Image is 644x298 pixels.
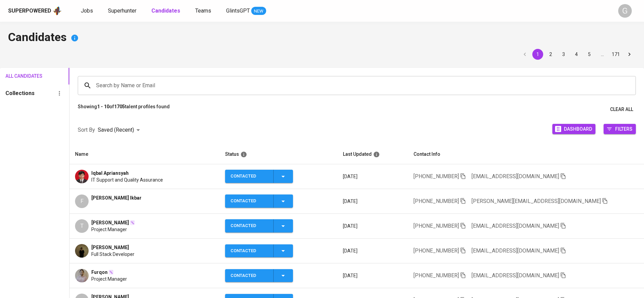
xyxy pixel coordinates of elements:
[552,124,595,134] button: Dashboard
[108,269,114,275] img: magic_wand.svg
[81,7,94,15] a: Jobs
[518,49,636,60] nav: pagination navigation
[225,269,293,282] button: Contacted
[91,170,129,176] span: Iqbal Apriansyah
[75,269,89,282] img: bb06130af805ee76b648a351eea2c284.jpg
[597,51,608,58] div: …
[195,7,213,15] a: Teams
[231,170,268,183] div: Contacted
[81,7,93,14] span: Jobs
[343,247,403,254] p: [DATE]
[108,7,136,14] span: Superhunter
[8,6,62,16] a: Superpoweredapp logo
[91,194,142,201] span: [PERSON_NAME] Ikbar
[75,244,89,258] img: 55cb6fec18ac38887c5b1e6210f1edb4.jpg
[226,7,266,15] a: GlintsGPT NEW
[91,226,127,233] span: Project Manager
[408,145,644,164] th: Contact Info
[8,7,51,15] div: Superpowered
[98,124,142,136] div: Saved (Recent)
[545,49,556,60] button: Go to page 2
[75,219,89,233] div: T
[75,194,89,208] div: F
[343,223,403,229] p: [DATE]
[624,49,635,60] button: Go to next page
[220,145,337,164] th: Status
[251,8,266,15] span: NEW
[231,219,268,232] div: Contacted
[472,247,559,254] span: [EMAIL_ADDRESS][DOMAIN_NAME]
[231,244,268,258] div: Contacted
[70,145,219,164] th: Name
[472,223,559,229] span: [EMAIL_ADDRESS][DOMAIN_NAME]
[413,247,459,254] span: [PHONE_NUMBER]
[97,104,109,109] b: 1 - 10
[5,72,34,80] span: All Candidates
[225,244,293,258] button: Contacted
[558,49,569,60] button: Go to page 3
[413,173,459,180] span: [PHONE_NUMBER]
[413,272,459,279] span: [PHONE_NUMBER]
[5,89,35,98] h6: Collections
[91,176,163,183] span: IT Support and Quality Assurance
[413,223,459,229] span: [PHONE_NUMBER]
[231,269,268,282] div: Contacted
[78,126,95,134] p: Sort By
[91,251,134,258] span: Full Stack Developer
[343,198,403,205] p: [DATE]
[607,103,636,116] button: Clear All
[472,198,601,204] span: [PERSON_NAME][EMAIL_ADDRESS][DOMAIN_NAME]
[195,7,211,14] span: Teams
[225,219,293,232] button: Contacted
[571,49,582,60] button: Go to page 4
[78,103,170,116] p: Showing of talent profiles found
[114,104,125,109] b: 1705
[130,220,135,225] img: magic_wand.svg
[472,272,559,279] span: [EMAIL_ADDRESS][DOMAIN_NAME]
[91,269,108,276] span: Furqon
[225,170,293,183] button: Contacted
[472,173,559,180] span: [EMAIL_ADDRESS][DOMAIN_NAME]
[91,276,127,282] span: Project Manager
[75,170,89,183] img: 1a24e7652773a67f3ea33b8629276d13.jpg
[8,30,636,46] h4: Candidates
[564,124,592,133] span: Dashboard
[108,7,138,15] a: Superhunter
[610,49,622,60] button: Go to page 171
[532,49,543,60] button: page 1
[343,173,403,180] p: [DATE]
[604,124,636,134] button: Filters
[337,145,408,164] th: Last Updated
[610,105,633,114] span: Clear All
[343,272,403,279] p: [DATE]
[91,219,129,226] span: [PERSON_NAME]
[618,4,632,18] div: G
[231,194,268,208] div: Contacted
[413,198,459,204] span: [PHONE_NUMBER]
[91,244,129,251] span: [PERSON_NAME]
[53,6,62,16] img: app logo
[98,126,134,134] p: Saved (Recent)
[226,7,250,14] span: GlintsGPT
[225,194,293,208] button: Contacted
[615,124,632,133] span: Filters
[151,7,180,14] b: Candidates
[151,7,182,15] a: Candidates
[584,49,595,60] button: Go to page 5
